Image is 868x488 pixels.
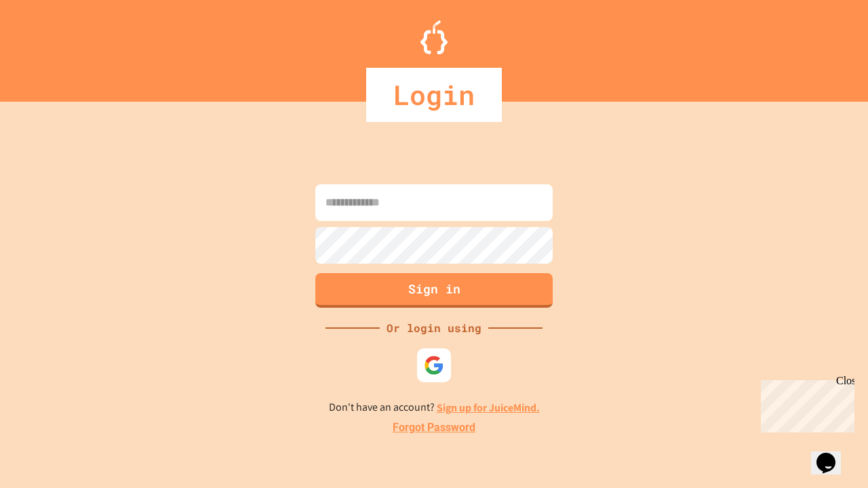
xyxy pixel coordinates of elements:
a: Forgot Password [393,420,475,436]
img: google-icon.svg [424,355,444,375]
iframe: chat widget [811,434,854,474]
div: Chat with us now!Close [5,5,94,86]
a: Sign up for JuiceMind. [437,401,540,415]
button: Sign in [315,273,553,308]
div: Or login using [380,320,488,336]
img: Logo.svg [420,20,448,54]
div: Login [366,68,502,122]
iframe: chat widget [755,375,854,432]
p: Don't have an account? [329,399,540,416]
